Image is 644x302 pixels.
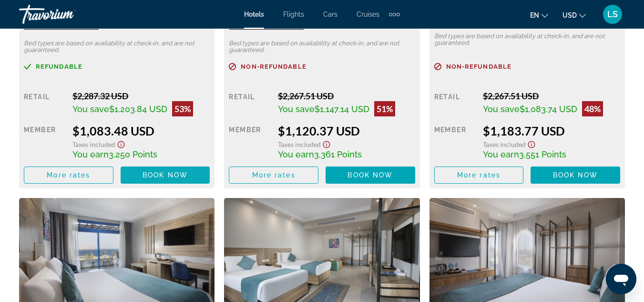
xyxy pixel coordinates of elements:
button: User Menu [600,4,625,24]
span: More rates [47,171,90,179]
span: Non-refundable [241,63,306,70]
span: More rates [457,171,501,179]
span: Book now [553,171,598,179]
button: More rates [24,167,113,184]
div: Retail [24,91,65,116]
a: Travorium [19,2,114,27]
p: Bed types are based on availability at check-in, and are not guaranteed. [24,40,210,53]
span: You earn [72,149,109,159]
a: Refundable [24,63,210,70]
button: Change language [530,8,548,22]
span: 3,551 Points [519,149,566,159]
button: Show Taxes and Fees disclaimer [115,138,127,149]
a: Hotels [244,10,264,18]
span: You earn [483,149,519,159]
div: 48% [582,101,603,116]
div: 51% [374,101,395,116]
p: Bed types are based on availability at check-in, and are not guaranteed. [229,40,415,53]
div: 53% [172,101,193,116]
button: Book now [121,167,210,184]
span: More rates [252,171,296,179]
button: Book now [326,167,415,184]
span: LS [607,10,618,19]
span: en [530,11,539,19]
div: $2,267.51 USD [278,91,415,101]
div: $2,267.51 USD [483,91,620,101]
div: $2,287.32 USD [72,91,210,101]
p: Bed types are based on availability at check-in, and are not guaranteed. [434,33,620,46]
a: Cruises [357,10,379,18]
iframe: Pulsante per aprire la finestra di messaggistica [606,264,636,294]
button: Show Taxes and Fees disclaimer [526,138,537,149]
span: Taxes included [483,140,526,148]
span: You save [483,104,520,114]
span: You save [72,104,109,114]
div: Retail [229,91,270,116]
span: You earn [278,149,314,159]
span: 3,361 Points [314,149,362,159]
span: You save [278,104,315,114]
span: USD [562,11,577,19]
span: Taxes included [72,140,115,148]
span: Book now [348,171,393,179]
span: Taxes included [278,140,321,148]
span: $1,147.14 USD [315,104,369,114]
span: Book now [143,171,188,179]
button: More rates [434,167,524,184]
div: Member [434,124,476,159]
div: $1,120.37 USD [278,124,415,138]
button: More rates [229,167,318,184]
div: Retail [434,91,476,116]
span: $1,203.84 USD [109,104,167,114]
a: Flights [283,10,304,18]
button: Book now [531,167,620,184]
span: $1,083.74 USD [520,104,577,114]
div: Member [229,124,270,159]
a: Cars [323,10,337,18]
span: Refundable [36,63,82,70]
div: Member [24,124,65,159]
span: 3,250 Points [109,149,157,159]
button: Change currency [562,8,586,22]
button: Show Taxes and Fees disclaimer [321,138,332,149]
span: Non-refundable [446,63,511,70]
button: Extra navigation items [389,7,400,22]
div: $1,183.77 USD [483,124,620,138]
div: $1,083.48 USD [72,124,210,138]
